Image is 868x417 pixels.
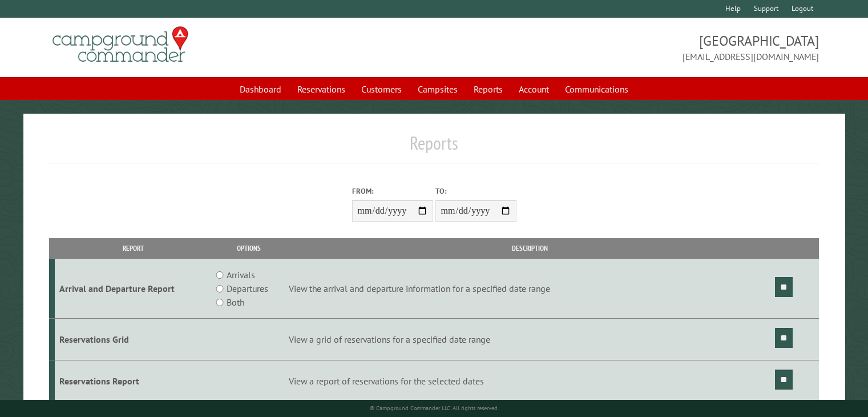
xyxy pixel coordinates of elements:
td: View a report of reservations for the selected dates [287,360,773,402]
label: Departures [227,282,268,295]
a: Reservations [290,78,352,100]
img: Campground Commander [49,22,192,67]
a: Account [512,78,556,100]
a: Customers [354,78,409,100]
a: Dashboard [233,78,288,100]
a: Communications [558,78,635,100]
label: Both [227,295,244,309]
td: View the arrival and departure information for a specified date range [287,259,773,319]
label: To: [435,186,516,197]
small: © Campground Commander LLC. All rights reserved. [370,404,499,412]
h1: Reports [49,132,819,163]
th: Report [55,238,211,258]
span: [GEOGRAPHIC_DATA] [EMAIL_ADDRESS][DOMAIN_NAME] [434,31,819,63]
td: Arrival and Departure Report [55,259,211,319]
th: Options [211,238,287,258]
label: Arrivals [227,268,255,282]
td: Reservations Grid [55,319,211,360]
label: From: [352,186,433,197]
td: View a grid of reservations for a specified date range [287,319,773,360]
a: Campsites [411,78,465,100]
th: Description [287,238,773,258]
td: Reservations Report [55,360,211,402]
a: Reports [467,78,510,100]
